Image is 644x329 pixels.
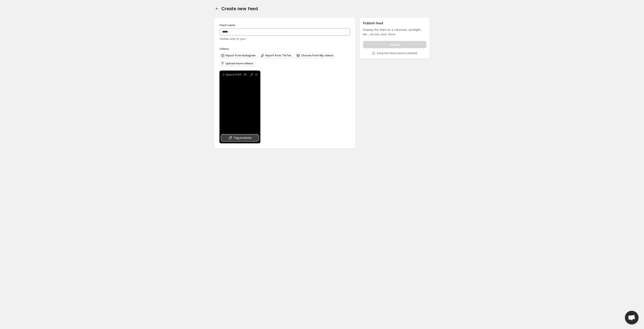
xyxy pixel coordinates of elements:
span: Import from TikTok [265,54,291,57]
button: Import from TikTok [259,53,293,58]
div: Space Print - [PERSON_NAME] WebsiteTag products [219,71,260,143]
button: Choose from My videos [295,53,335,58]
p: Space Print - [PERSON_NAME] Website [226,73,249,76]
span: Upload more videos [225,62,253,65]
button: Tag products [221,135,259,141]
span: Tag products [234,136,252,140]
button: Upload more videos [219,61,255,66]
span: Import from Instagram [225,54,256,57]
span: Videos [219,47,229,51]
span: Choose from My videos [301,54,334,57]
span: Feed name [219,23,235,27]
span: Visible only to you. [219,37,246,40]
p: Display the feed as a carousel, spotlight, etc., across your store. [363,27,426,36]
p: Save the feed once to publish. [377,51,418,55]
div: Open chat [625,311,639,324]
button: Import from Instagram [219,53,257,58]
h2: Publish feed [363,21,426,25]
span: Create new feed [221,6,258,11]
button: Settings [214,5,220,12]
